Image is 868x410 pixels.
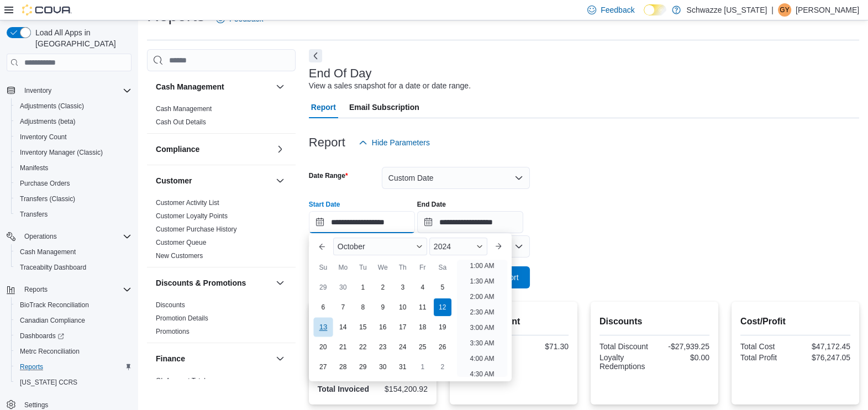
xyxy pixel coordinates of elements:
span: Operations [20,230,131,243]
li: 3:30 AM [465,337,498,350]
div: day-20 [314,338,332,356]
button: [US_STATE] CCRS [11,375,136,390]
div: day-22 [354,338,372,356]
span: Reports [20,362,43,371]
li: 1:30 AM [465,275,498,288]
a: Customer Purchase History [156,225,237,233]
a: Promotions [156,328,190,335]
h3: Customer [156,175,192,186]
div: day-13 [313,317,333,337]
span: Promotions [156,327,190,336]
span: Report [311,96,336,118]
a: Customer Loyalty Points [156,212,228,220]
button: Inventory Count [11,129,136,145]
span: Canadian Compliance [20,316,85,325]
div: day-4 [414,278,432,296]
span: Inventory Count [15,130,131,144]
a: Manifests [15,161,52,175]
span: Dashboards [15,329,131,343]
button: Inventory [2,83,136,98]
div: day-31 [394,358,412,376]
a: Promotion Details [156,314,208,322]
div: day-5 [434,278,451,296]
button: Cash Management [11,244,136,260]
div: day-27 [314,358,332,376]
span: Purchase Orders [15,177,131,190]
li: 2:00 AM [465,290,498,303]
div: day-16 [374,318,392,336]
div: day-18 [414,318,432,336]
span: BioTrack Reconciliation [15,298,131,312]
a: Dashboards [11,328,136,344]
div: Th [394,259,412,276]
span: Cash Management [156,104,212,113]
a: Customer Queue [156,239,206,246]
button: Traceabilty Dashboard [11,260,136,275]
button: Previous Month [313,238,331,255]
span: Email Subscription [349,96,419,118]
h3: Compliance [156,144,199,155]
strong: Total Invoiced [318,385,369,393]
button: Metrc Reconciliation [11,344,136,359]
div: $76,247.05 [797,353,850,362]
div: October, 2024 [313,277,453,377]
span: Operations [24,232,57,241]
span: Hide Parameters [372,137,430,148]
button: Adjustments (Classic) [11,98,136,114]
div: day-3 [394,278,412,296]
div: Total Cost [740,342,793,351]
span: Manifests [15,161,131,175]
a: Canadian Compliance [15,314,90,327]
span: Traceabilty Dashboard [20,263,86,272]
label: Date Range [309,171,348,180]
button: BioTrack Reconciliation [11,297,136,313]
button: Custom Date [382,167,530,189]
span: New Customers [156,251,203,260]
div: day-1 [354,278,372,296]
span: Customer Queue [156,238,206,247]
div: day-17 [394,318,412,336]
div: Garrett Yamashiro [778,3,791,17]
div: day-24 [394,338,412,356]
span: Settings [24,401,48,409]
div: day-9 [374,298,392,316]
div: day-14 [334,318,352,336]
button: Cash Management [273,80,287,93]
a: Reports [15,360,48,374]
div: day-10 [394,298,412,316]
span: Adjustments (beta) [15,115,131,128]
button: Next month [490,238,507,255]
ul: Time [457,260,507,377]
div: Discounts & Promotions [147,298,296,343]
div: $47,172.45 [797,342,850,351]
div: day-30 [374,358,392,376]
span: Adjustments (Classic) [15,99,131,113]
div: day-29 [354,358,372,376]
span: Dashboards [20,332,64,340]
div: Tu [354,259,372,276]
button: Next [309,49,322,62]
div: day-30 [334,278,352,296]
span: October [338,242,365,251]
label: Start Date [309,200,340,209]
a: Inventory Manager (Classic) [15,146,107,159]
div: day-11 [414,298,432,316]
a: Purchase Orders [15,177,75,190]
div: day-1 [414,358,432,376]
div: Loyalty Redemptions [599,353,653,371]
button: Customer [273,174,287,187]
button: Reports [20,283,52,296]
button: Discounts & Promotions [156,277,271,288]
div: day-25 [414,338,432,356]
h2: Cost/Profit [740,315,850,328]
div: day-23 [374,338,392,356]
span: Cash Management [20,248,76,256]
span: GY [780,3,789,17]
span: Promotion Details [156,314,208,323]
button: Manifests [11,160,136,176]
div: Cash Management [147,102,296,133]
div: day-15 [354,318,372,336]
span: Metrc Reconciliation [15,345,131,358]
a: Metrc Reconciliation [15,345,84,358]
span: Transfers [15,208,131,221]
